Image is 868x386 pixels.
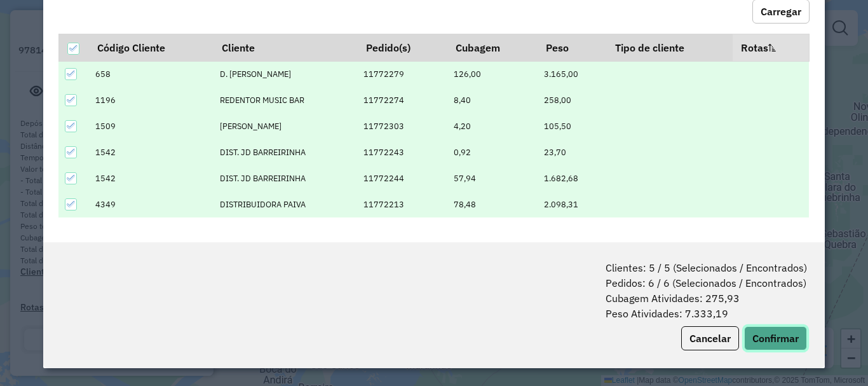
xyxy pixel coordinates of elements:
[363,69,404,79] span: 11772279
[744,326,807,350] button: Confirmar
[213,34,357,61] th: Cliente
[447,165,538,191] td: 57,94
[537,34,606,61] th: Peso
[213,191,357,217] td: DISTRIBUIDORA PAIVA
[213,87,357,113] td: REDENTOR MUSIC BAR
[681,326,739,350] button: Cancelar
[89,113,213,139] td: 1509
[537,113,606,139] td: 105,50
[447,191,538,217] td: 78,48
[213,61,357,87] td: D. [PERSON_NAME]
[89,165,213,191] td: 1542
[447,34,538,61] th: Cubagem
[363,95,404,106] span: 11772274
[89,191,213,217] td: 4349
[357,34,447,61] th: Pedido(s)
[363,173,404,184] span: 11772244
[733,34,810,61] th: Rotas
[89,61,213,87] td: 658
[447,113,538,139] td: 4,20
[447,87,538,113] td: 8,40
[213,165,357,191] td: DIST. JD BARREIRINHA
[537,87,606,113] td: 258,00
[363,199,404,210] span: 11772213
[447,139,538,165] td: 0,92
[537,61,606,87] td: 3.165,00
[606,34,732,61] th: Tipo de cliente
[89,87,213,113] td: 1196
[363,147,404,158] span: 11772243
[363,121,404,132] span: 11772303
[89,34,213,61] th: Código Cliente
[537,139,606,165] td: 23,70
[537,191,606,217] td: 2.098,31
[606,260,807,321] span: Clientes: 5 / 5 (Selecionados / Encontrados) Pedidos: 6 / 6 (Selecionados / Encontrados) Cubagem ...
[89,139,213,165] td: 1542
[213,113,357,139] td: [PERSON_NAME]
[447,61,538,87] td: 126,00
[537,165,606,191] td: 1.682,68
[213,139,357,165] td: DIST. JD BARREIRINHA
